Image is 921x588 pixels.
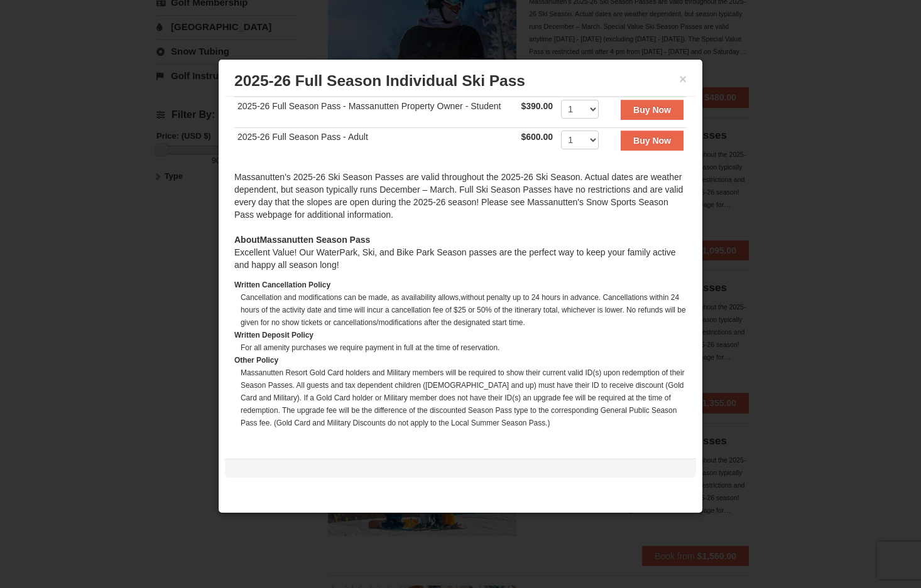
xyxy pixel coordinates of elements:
[234,233,687,271] div: Excellent Value! Our WaterPark, Ski, and Bike Park Season passes are the perfect way to keep your...
[633,136,671,146] strong: Buy Now
[234,171,687,233] div: Massanutten's 2025-26 Ski Season Passes are valid throughout the 2025-26 Ski Season. Actual dates...
[679,73,687,85] button: ×
[621,100,684,120] button: Buy Now
[234,97,518,127] td: 2025-26 Full Season Pass - Massanutten Property Owner - Student
[234,354,687,366] dt: Other Policy
[241,291,687,329] dd: Cancellation and modifications can be made, as availability allows,without penalty up to 24 hours...
[633,105,671,115] strong: Buy Now
[234,127,518,158] td: 2025-26 Full Season Pass - Adult
[234,72,687,90] h3: 2025-26 Full Season Individual Ski Pass
[521,101,553,111] strong: $390.00
[234,235,259,245] span: About
[621,131,684,151] button: Buy Now
[241,366,687,429] dd: Massanutten Resort Gold Card holders and Military members will be required to show their current ...
[234,279,687,291] dt: Written Cancellation Policy
[234,235,370,245] strong: Massanutten Season Pass
[521,132,553,142] strong: $600.00
[234,329,687,341] dt: Written Deposit Policy
[241,341,687,354] dd: For all amenity purchases we require payment in full at the time of reservation.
